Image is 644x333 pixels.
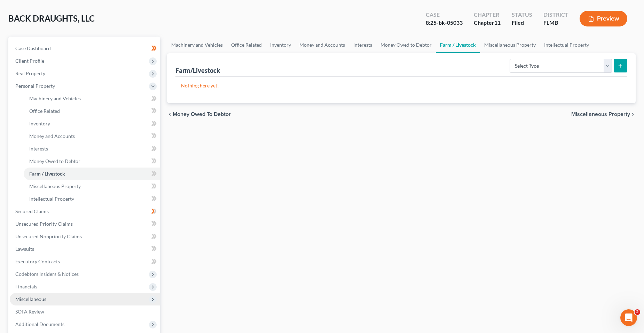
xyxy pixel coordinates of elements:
[474,19,501,27] div: Chapter
[24,155,160,168] a: Money Owed to Debtor
[349,37,376,53] a: Interests
[24,130,160,142] a: Money and Accounts
[266,37,295,53] a: Inventory
[175,66,220,75] div: Farm/Livestock
[10,305,160,318] a: SOFA Review
[512,11,532,19] div: Status
[29,196,74,202] span: Intellectual Property
[29,183,81,189] span: Miscellaneous Property
[167,111,173,117] i: chevron_left
[24,193,160,205] a: Intellectual Property
[15,321,64,327] span: Additional Documents
[29,121,50,126] span: Inventory
[15,58,44,64] span: Client Profile
[571,111,630,117] span: Miscellaneous Property
[29,108,60,114] span: Office Related
[167,37,227,53] a: Machinery and Vehicles
[227,37,266,53] a: Office Related
[620,309,637,326] iframe: Intercom live chat
[580,11,627,26] button: Preview
[10,42,160,55] a: Case Dashboard
[15,221,73,227] span: Unsecured Priority Claims
[295,37,349,53] a: Money and Accounts
[10,230,160,243] a: Unsecured Nonpriority Claims
[376,37,436,53] a: Money Owed to Debtor
[635,309,640,315] span: 2
[24,117,160,130] a: Inventory
[24,142,160,155] a: Interests
[15,45,51,51] span: Case Dashboard
[29,146,48,152] span: Interests
[15,208,49,214] span: Secured Claims
[474,11,501,19] div: Chapter
[173,111,231,117] span: Money Owed to Debtor
[512,19,532,27] div: Filed
[480,37,540,53] a: Miscellaneous Property
[15,271,79,277] span: Codebtors Insiders & Notices
[15,296,46,302] span: Miscellaneous
[540,37,593,53] a: Intellectual Property
[15,70,45,76] span: Real Property
[543,11,568,19] div: District
[571,111,636,117] button: Miscellaneous Property chevron_right
[8,13,95,23] span: BACK DRAUGHTS, LLC
[29,171,65,177] span: Farm / Livestock
[10,205,160,218] a: Secured Claims
[15,309,44,315] span: SOFA Review
[15,284,37,289] span: Financials
[436,37,480,53] a: Farm / Livestock
[543,19,568,27] div: FLMB
[15,233,82,239] span: Unsecured Nonpriority Claims
[29,133,75,139] span: Money and Accounts
[24,180,160,193] a: Miscellaneous Property
[29,95,81,101] span: Machinery and Vehicles
[15,83,55,89] span: Personal Property
[15,246,34,252] span: Lawsuits
[10,218,160,230] a: Unsecured Priority Claims
[426,11,463,19] div: Case
[181,82,622,89] p: Nothing here yet!
[10,255,160,268] a: Executory Contracts
[10,243,160,255] a: Lawsuits
[24,105,160,117] a: Office Related
[24,168,160,180] a: Farm / Livestock
[630,111,636,117] i: chevron_right
[15,258,60,264] span: Executory Contracts
[167,111,231,117] button: chevron_left Money Owed to Debtor
[426,19,463,27] div: 8:25-bk-05033
[24,92,160,105] a: Machinery and Vehicles
[29,158,80,164] span: Money Owed to Debtor
[494,19,501,26] span: 11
